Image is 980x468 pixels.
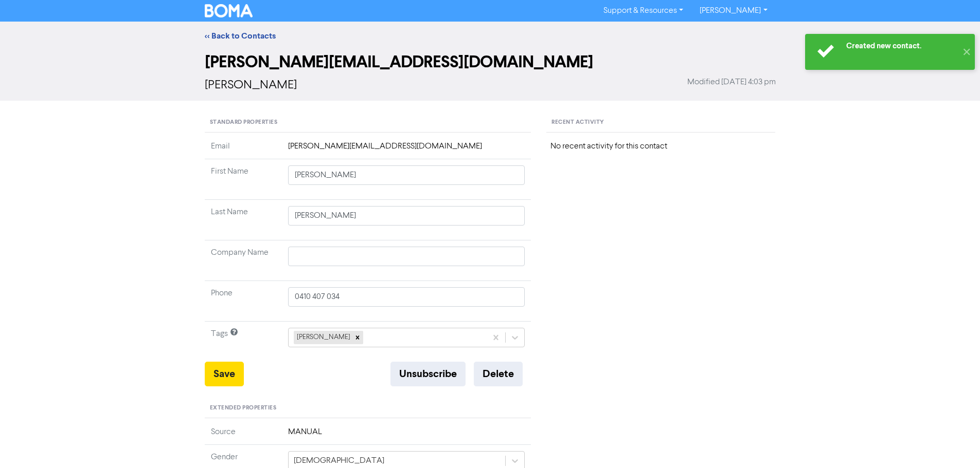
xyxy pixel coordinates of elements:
button: Save [205,362,244,386]
td: Phone [205,281,282,322]
td: Tags [205,322,282,362]
span: Modified [DATE] 4:03 pm [687,76,776,88]
div: Standard Properties [205,113,531,133]
button: Unsubscribe [390,362,466,386]
div: Recent Activity [546,113,775,133]
img: BOMA Logo [205,4,253,17]
div: Created new contact. [846,41,957,51]
div: [DEMOGRAPHIC_DATA] [294,455,384,467]
td: MANUAL [282,426,531,445]
span: [PERSON_NAME] [205,79,297,91]
td: Email [205,140,282,159]
a: [PERSON_NAME] [691,3,775,19]
td: Last Name [205,200,282,240]
td: Source [205,426,282,445]
div: No recent activity for this contact [550,140,771,153]
div: [PERSON_NAME] [294,331,352,344]
h2: [PERSON_NAME][EMAIL_ADDRESS][DOMAIN_NAME] [205,52,776,72]
td: First Name [205,159,282,200]
a: Support & Resources [595,3,691,19]
iframe: Chat Widget [929,419,980,468]
a: << Back to Contacts [205,31,276,41]
td: Company Name [205,240,282,281]
td: [PERSON_NAME][EMAIL_ADDRESS][DOMAIN_NAME] [282,140,531,159]
button: Delete [474,362,523,386]
div: Extended Properties [205,399,531,418]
